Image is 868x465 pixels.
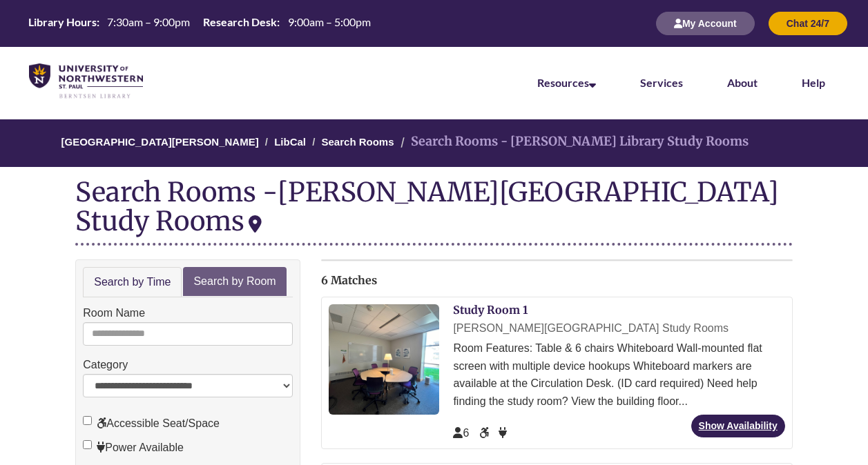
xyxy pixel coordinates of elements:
[453,319,784,337] div: [PERSON_NAME][GEOGRAPHIC_DATA] Study Rooms
[83,415,220,433] label: Accessible Seat/Space
[107,15,190,28] span: 7:30am – 9:00pm
[83,304,145,322] label: Room Name
[453,303,528,317] a: Study Room 1
[537,76,596,89] a: Resources
[397,132,749,152] li: Search Rooms - [PERSON_NAME] Library Study Rooms
[640,76,683,89] a: Services
[453,427,469,439] span: The capacity of this space
[83,440,92,449] input: Power Available
[769,17,847,29] a: Chat 24/7
[197,14,282,30] th: Research Desk:
[75,175,779,237] div: [PERSON_NAME][GEOGRAPHIC_DATA] Study Rooms
[727,76,758,89] a: About
[83,356,128,374] label: Category
[83,416,92,425] input: Accessible Seat/Space
[61,136,259,148] a: [GEOGRAPHIC_DATA][PERSON_NAME]
[322,136,394,148] a: Search Rooms
[656,12,755,35] button: My Account
[691,415,785,437] a: Show Availability
[29,63,143,99] img: UNWSP Library Logo
[453,339,784,410] div: Room Features: Table & 6 chairs Whiteboard Wall-mounted flat screen with multiple device hookups ...
[23,14,376,31] table: Hours Today
[479,427,492,439] span: Accessible Seat/Space
[656,17,755,29] a: My Account
[802,76,825,89] a: Help
[23,14,376,32] a: Hours Today
[23,14,102,30] th: Library Hours:
[83,439,184,457] label: Power Available
[274,136,306,148] a: LibCal
[769,12,847,35] button: Chat 24/7
[321,275,792,287] h2: 6 Matches
[183,267,286,297] a: Search by Room
[499,427,507,439] span: Power Available
[329,304,439,415] img: Study Room 1
[75,177,792,245] div: Search Rooms -
[83,267,182,298] a: Search by Time
[75,119,792,167] nav: Breadcrumb
[288,15,371,28] span: 9:00am – 5:00pm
